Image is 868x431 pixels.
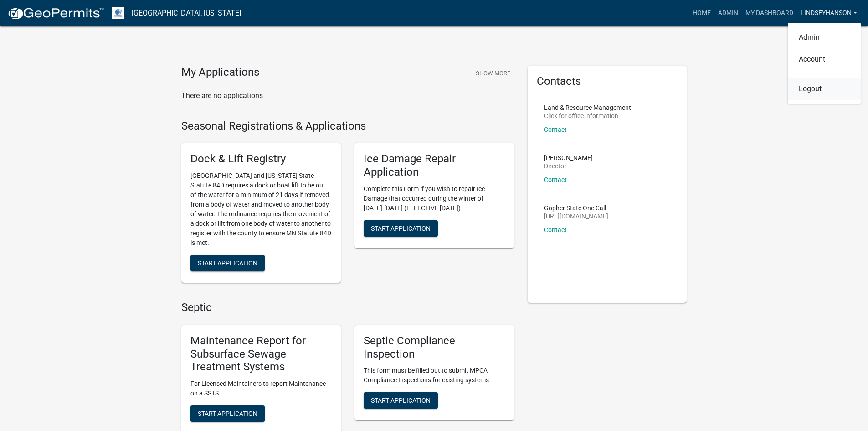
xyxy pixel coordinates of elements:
a: My Dashboard [742,5,797,22]
img: Otter Tail County, Minnesota [112,7,124,19]
span: Start Application [371,397,431,404]
h5: Dock & Lift Registry [190,152,332,166]
a: Home [689,5,714,22]
p: Gopher State One Call [544,205,608,211]
p: For Licensed Maintainers to report Maintenance on a SSTS [190,379,332,398]
div: Lindseyhanson [788,23,861,104]
a: Lindseyhanson [797,5,861,22]
h4: Septic [181,301,514,314]
p: Click for office information: [544,113,631,119]
p: Land & Resource Management [544,104,631,111]
p: There are no applications [181,90,514,101]
button: Start Application [190,405,265,422]
p: Complete this Form if you wish to repair Ice Damage that occurred during the winter of [DATE]-[DA... [364,184,505,213]
button: Start Application [364,220,438,237]
span: Start Application [198,260,257,267]
p: Director [544,163,593,169]
p: [GEOGRAPHIC_DATA] and [US_STATE] State Statute 84D requires a dock or boat lift to be out of the ... [190,171,332,248]
a: Admin [714,5,742,22]
a: Contact [544,226,567,234]
span: Start Application [198,410,257,417]
a: Contact [544,126,567,133]
h4: Seasonal Registrations & Applications [181,119,514,133]
button: Start Application [190,255,265,271]
span: Start Application [371,224,431,232]
h5: Maintenance Report for Subsurface Sewage Treatment Systems [190,334,332,374]
a: Admin [788,26,861,48]
a: Account [788,48,861,70]
h5: Ice Damage Repair Application [364,152,505,179]
h4: My Applications [181,66,259,79]
p: This form must be filled out to submit MPCA Compliance Inspections for existing systems [364,366,505,385]
p: [URL][DOMAIN_NAME] [544,213,608,219]
a: [GEOGRAPHIC_DATA], [US_STATE] [132,5,241,21]
button: Start Application [364,392,438,409]
h5: Contacts [537,75,678,88]
a: Logout [788,78,861,100]
p: [PERSON_NAME] [544,155,593,161]
button: Show More [472,66,514,81]
h5: Septic Compliance Inspection [364,334,505,361]
a: Contact [544,176,567,183]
